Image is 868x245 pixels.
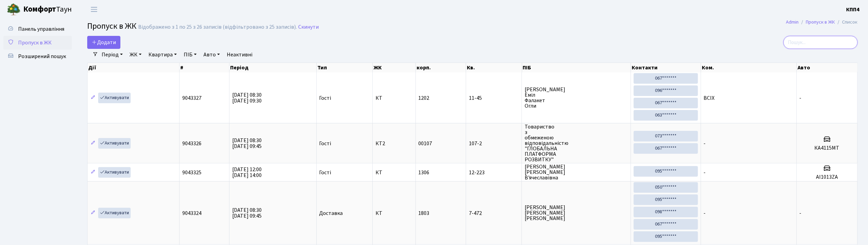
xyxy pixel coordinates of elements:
[146,49,180,60] a: Квартира
[846,5,860,14] a: КПП4
[23,4,72,15] span: Таун
[469,95,519,101] span: 11-45
[98,93,131,103] a: Активувати
[182,94,201,102] span: 9043327
[631,63,701,72] th: Контакти
[138,24,297,30] div: Відображено з 1 по 25 з 26 записів (відфільтровано з 25 записів).
[806,18,835,26] a: Пропуск в ЖК
[522,63,631,72] th: ПІБ
[416,63,466,72] th: корп.
[88,63,180,72] th: Дії
[201,49,223,60] a: Авто
[224,49,255,60] a: Неактивні
[701,63,797,72] th: Ком.
[232,137,262,150] span: [DATE] 08:30 [DATE] 09:45
[319,210,343,216] span: Доставка
[98,208,131,218] a: Активувати
[23,4,56,15] b: Комфорт
[469,141,519,146] span: 107-2
[3,50,72,63] a: Розширений пошук
[298,24,319,30] a: Скинути
[229,63,317,72] th: Період
[182,169,201,176] span: 9043325
[525,124,628,162] span: Товариство з обмеженою відповідальністю "ГЛОБАЛЬНА ПЛАТФОРМА РОЗВИТКУ"
[181,49,199,60] a: ПІБ
[797,63,858,72] th: Авто
[87,36,120,49] a: Додати
[3,22,72,36] a: Панель управління
[704,169,706,176] span: -
[776,15,868,29] nav: breadcrumb
[182,209,201,217] span: 9043324
[98,138,131,149] a: Активувати
[800,94,802,102] span: -
[376,95,413,101] span: КТ
[704,209,706,217] span: -
[373,63,416,72] th: ЖК
[317,63,373,72] th: Тип
[86,4,103,15] button: Переключити навігацію
[469,170,519,175] span: 12-223
[525,164,628,180] span: [PERSON_NAME] [PERSON_NAME] В'ячеславівна
[232,91,262,105] span: [DATE] 08:30 [DATE] 09:30
[18,39,52,46] span: Пропуск в ЖК
[376,210,413,216] span: КТ
[376,141,413,146] span: КТ2
[182,140,201,147] span: 9043326
[7,3,21,16] img: logo.png
[800,209,802,217] span: -
[525,205,628,221] span: [PERSON_NAME] [PERSON_NAME] [PERSON_NAME]
[846,6,860,13] b: КПП4
[704,94,715,102] span: ВСІХ
[419,169,430,176] span: 1306
[87,20,136,32] span: Пропуск в ЖК
[92,39,116,46] span: Додати
[319,170,331,175] span: Гості
[180,63,229,72] th: #
[376,170,413,175] span: КТ
[232,166,262,179] span: [DATE] 12:00 [DATE] 14:00
[232,206,262,220] span: [DATE] 08:30 [DATE] 09:45
[704,140,706,147] span: -
[419,209,430,217] span: 1803
[835,18,858,26] li: Список
[319,141,331,146] span: Гості
[98,167,131,178] a: Активувати
[18,25,64,33] span: Панель управління
[469,210,519,216] span: 7-472
[127,49,144,60] a: ЖК
[786,18,799,26] a: Admin
[419,140,432,147] span: 00107
[800,145,855,151] h5: КА4115МТ
[784,36,858,49] input: Пошук...
[18,53,66,60] span: Розширений пошук
[3,36,72,50] a: Пропуск в ЖК
[99,49,126,60] a: Період
[319,95,331,101] span: Гості
[419,94,430,102] span: 1202
[466,63,522,72] th: Кв.
[800,174,855,180] h5: АI1013ZA
[525,87,628,109] span: [PERSON_NAME] Еміл Фалакет Огли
